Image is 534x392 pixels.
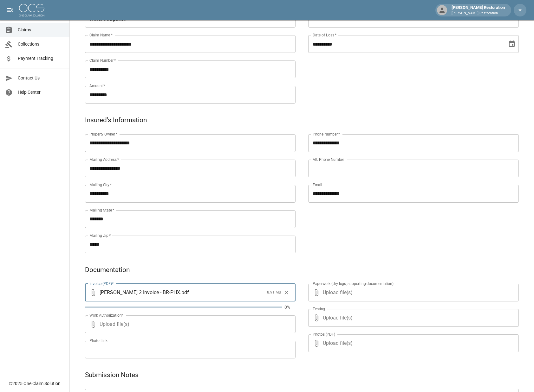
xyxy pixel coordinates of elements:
[18,41,64,47] span: Collections
[89,338,107,343] label: Photo Link
[18,27,64,33] span: Claims
[100,289,180,296] span: [PERSON_NAME] 2 Invoice - BR-PHX
[18,75,64,81] span: Contact Us
[89,83,105,88] label: Amount
[313,332,335,337] label: Photos (PDF)
[19,4,44,16] img: ocs-logo-white-transparent.png
[89,182,112,187] label: Mailing City
[4,4,16,16] button: open drawer
[89,207,114,213] label: Mailing State
[267,289,281,296] span: 8.91 MB
[89,32,113,38] label: Claim Name
[89,281,114,286] label: Invoice (PDF)*
[323,334,502,352] span: Upload file(s)
[452,11,505,16] p: [PERSON_NAME] Restoration
[89,313,123,318] label: Work Authorization*
[89,131,118,137] label: Property Owner
[449,4,507,16] div: [PERSON_NAME] Restoration
[282,288,291,297] button: Clear
[9,380,61,387] div: © 2025 One Claim Solution
[89,157,119,162] label: Mailing Address
[313,306,325,312] label: Testing
[313,182,322,187] label: Email
[313,32,336,38] label: Date of Loss
[313,157,344,162] label: Alt. Phone Number
[323,284,502,301] span: Upload file(s)
[284,304,296,310] p: 0%
[100,315,278,333] span: Upload file(s)
[18,55,64,62] span: Payment Tracking
[505,38,518,50] button: Choose date, selected date is Aug 5, 2025
[313,131,340,137] label: Phone Number
[89,58,116,63] label: Claim Number
[18,89,64,96] span: Help Center
[180,289,189,296] span: . pdf
[313,281,394,286] label: Paperwork (dry logs, supporting documentation)
[323,309,502,327] span: Upload file(s)
[89,233,111,238] label: Mailing Zip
